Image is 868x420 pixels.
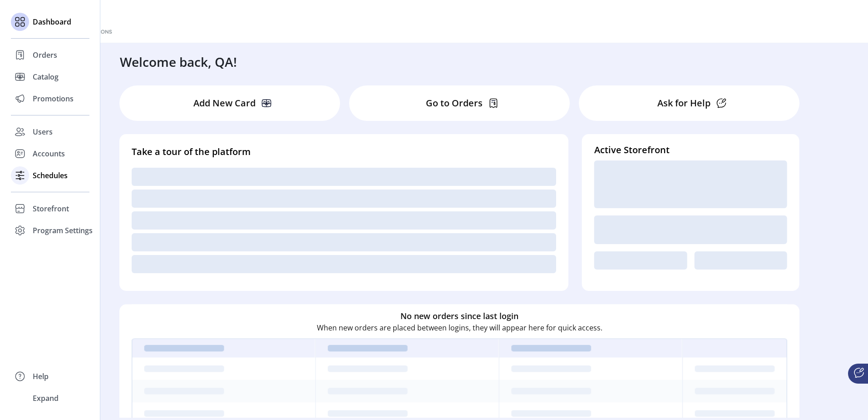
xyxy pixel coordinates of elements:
[33,170,68,181] span: Schedules
[33,71,59,82] span: Catalog
[33,225,93,236] span: Program Settings
[657,96,710,110] p: Ask for Help
[33,16,71,27] span: Dashboard
[827,14,841,29] button: Publisher Panel
[594,143,787,157] h4: Active Storefront
[33,203,69,214] span: Storefront
[33,148,65,159] span: Accounts
[33,50,57,60] span: Orders
[33,126,53,137] span: Users
[33,393,59,404] span: Expand
[795,14,809,29] button: menu
[33,371,49,382] span: Help
[33,93,74,104] span: Promotions
[120,52,237,71] h3: Welcome back, QA!
[132,145,556,159] h4: Take a tour of the platform
[426,96,483,110] p: Go to Orders
[400,310,518,322] h6: No new orders since last login
[317,322,602,333] p: When new orders are placed between logins, they will appear here for quick access.
[193,96,256,110] p: Add New Card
